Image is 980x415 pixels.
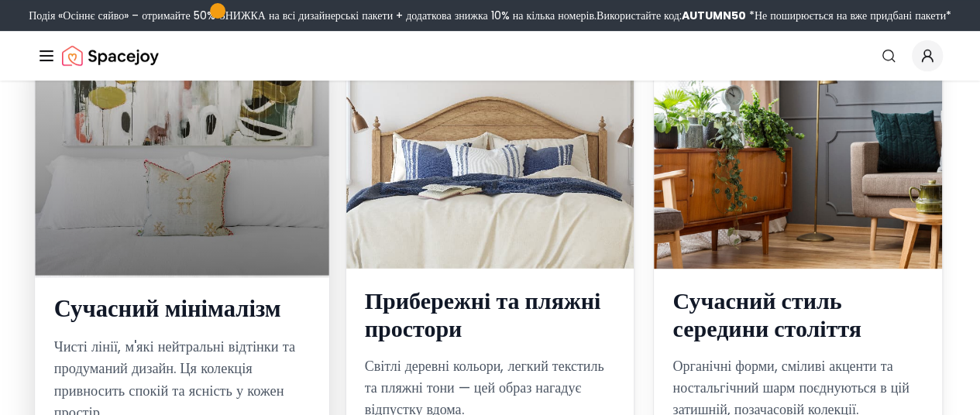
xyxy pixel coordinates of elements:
font: Використайте код: [597,8,682,23]
font: ЗНИЖКА на всі дизайнерські пакети + додаткова знижка 10% на кілька номерів. [220,8,597,23]
img: Логотип Spacejoy [62,40,159,71]
font: Прибережні та пляжні простори [365,284,600,345]
font: Сучасний мінімалізм [54,291,281,325]
font: Подія «Осіннє сяйво» – отримайте 50% [29,8,215,23]
a: Космічна радість [62,40,159,71]
nav: Глобальний [37,31,943,81]
font: Сучасний стиль середини століття [672,284,861,345]
font: *Не поширюється на вже придбані пакети* [749,8,951,23]
font: AUTUMN50 [682,8,746,23]
img: Сучасний мінімалізм [32,19,332,278]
